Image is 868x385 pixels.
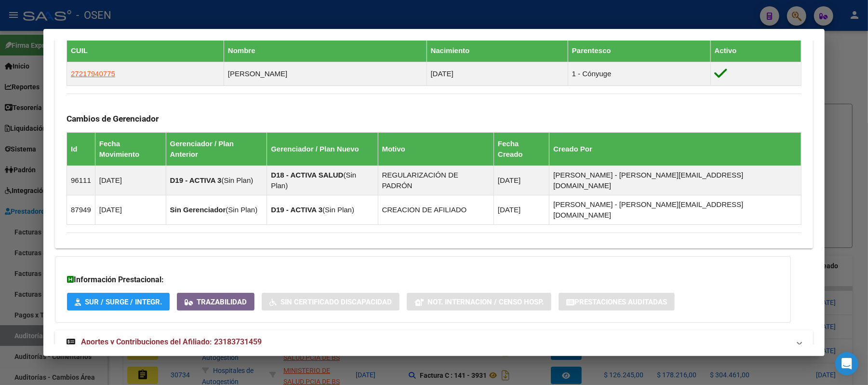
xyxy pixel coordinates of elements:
[574,298,667,306] span: Prestaciones Auditadas
[67,166,95,195] td: 96111
[197,298,247,306] span: Trazabilidad
[224,62,427,86] td: [PERSON_NAME]
[55,330,813,354] mat-expansion-panel-header: Aportes y Contribuciones del Afiliado: 23183731459
[710,40,801,62] th: Activo
[224,176,251,184] span: Sin Plan
[67,113,801,124] h3: Cambios de Gerenciador
[549,166,801,195] td: [PERSON_NAME] - [PERSON_NAME][EMAIL_ADDRESS][DOMAIN_NAME]
[427,40,568,62] th: Nacimiento
[271,206,322,214] strong: D19 - ACTIVA 3
[559,293,675,311] button: Prestaciones Auditadas
[166,133,267,166] th: Gerenciador / Plan Anterior
[271,171,343,179] strong: D18 - ACTIVA SALUD
[170,206,226,214] strong: Sin Gerenciador
[568,62,710,86] td: 1 - Cónyuge
[267,166,378,195] td: ( )
[549,133,801,166] th: Creado Por
[494,133,549,166] th: Fecha Creado
[166,166,267,195] td: ( )
[67,293,170,311] button: SUR / SURGE / INTEGR.
[568,40,710,62] th: Parentesco
[280,298,392,306] span: Sin Certificado Discapacidad
[85,298,162,306] span: SUR / SURGE / INTEGR.
[71,69,115,78] span: 27217940775
[835,352,858,375] div: Open Intercom Messenger
[494,195,549,225] td: [DATE]
[378,133,494,166] th: Motivo
[177,293,254,311] button: Trazabilidad
[427,62,568,86] td: [DATE]
[170,176,222,184] strong: D19 - ACTIVA 3
[407,293,551,311] button: Not. Internacion / Censo Hosp.
[262,293,400,311] button: Sin Certificado Discapacidad
[67,274,779,286] h3: Información Prestacional:
[325,206,352,214] span: Sin Plan
[95,133,166,166] th: Fecha Movimiento
[378,195,494,225] td: CREACION DE AFILIADO
[67,40,224,62] th: CUIL
[267,195,378,225] td: ( )
[549,195,801,225] td: [PERSON_NAME] - [PERSON_NAME][EMAIL_ADDRESS][DOMAIN_NAME]
[81,337,262,346] span: Aportes y Contribuciones del Afiliado: 23183731459
[228,206,255,214] span: Sin Plan
[378,166,494,195] td: REGULARIZACIÓN DE PADRÓN
[494,166,549,195] td: [DATE]
[427,298,544,306] span: Not. Internacion / Censo Hosp.
[67,133,95,166] th: Id
[166,195,267,225] td: ( )
[224,40,427,62] th: Nombre
[95,166,166,195] td: [DATE]
[267,133,378,166] th: Gerenciador / Plan Nuevo
[95,195,166,225] td: [DATE]
[67,195,95,225] td: 87949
